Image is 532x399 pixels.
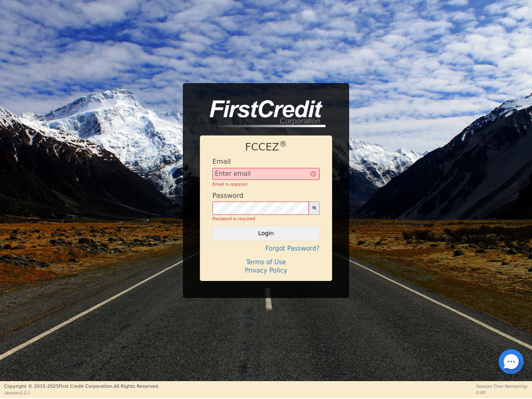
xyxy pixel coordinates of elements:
h4: Email [212,158,231,165]
span: All Rights Reserved. [113,384,159,389]
img: logo-CMu_cnol.png [200,100,325,128]
div: Email is required [212,181,320,187]
input: password [212,202,309,215]
h4: Terms of Use [212,259,320,266]
sup: ® [279,140,287,148]
h4: Privacy Policy [212,267,320,274]
p: Version 3.2.1 [4,390,159,396]
p: 0:00 [476,389,528,396]
p: Session Time Remaining: [476,383,528,389]
h4: Forgot Password? [212,245,320,252]
p: Copyright © 2015- 2025 First Credit Corporation. [4,383,159,390]
h1: FCCEZ [212,141,320,153]
button: Login [212,226,320,240]
div: Password is required [212,216,320,222]
h4: Password [212,192,244,199]
input: Enter email [212,168,320,180]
